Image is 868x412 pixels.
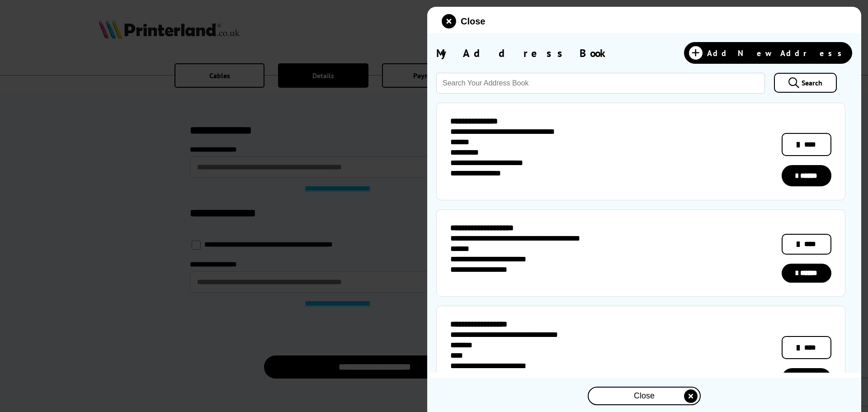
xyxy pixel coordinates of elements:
[442,14,485,28] button: close modal
[802,78,822,87] span: Search
[634,391,655,401] span: Close
[588,387,701,405] button: close modal
[461,16,485,27] span: Close
[774,73,837,93] a: Search
[707,48,847,58] span: Add New Address
[436,73,765,94] input: Search Your Address Book
[436,46,612,60] span: My Address Book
